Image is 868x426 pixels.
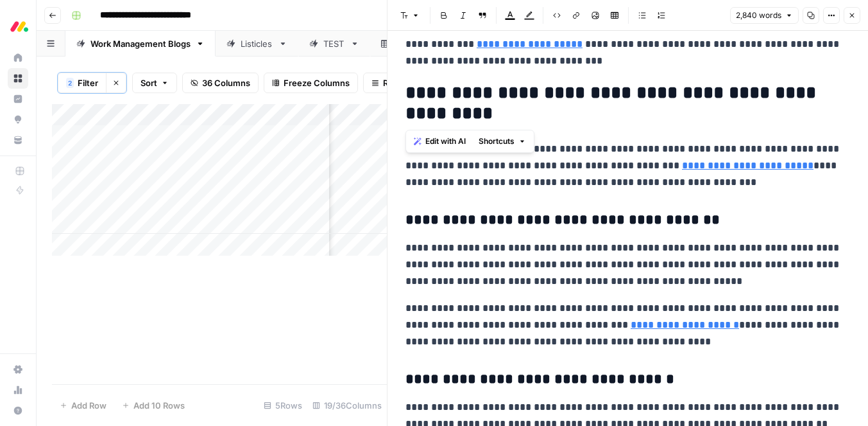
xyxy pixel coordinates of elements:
button: Freeze Columns [264,73,358,93]
a: Insights [8,89,28,109]
span: Add Row [71,399,106,412]
a: Work Management Blogs [65,31,216,57]
span: Shortcuts [479,136,515,147]
a: Usage [8,380,28,400]
button: 2Filter [58,73,106,93]
span: 36 Columns [202,76,250,89]
a: Blank [370,31,442,57]
div: 2 [66,78,74,88]
span: 2,840 words [736,10,781,21]
a: Listicles [216,31,298,57]
button: Help + Support [8,400,28,421]
span: Add 10 Rows [133,399,185,412]
span: Filter [78,76,98,89]
div: 19/36 Columns [307,395,387,416]
span: Edit with AI [425,136,466,147]
button: Row Height [363,73,438,93]
button: Edit with AI [409,133,471,150]
span: Sort [140,76,157,89]
a: Settings [8,359,28,380]
a: TEST [298,31,370,57]
div: Work Management Blogs [90,37,191,50]
button: Workspace: Monday.com [8,10,28,42]
a: Opportunities [8,109,28,130]
div: TEST [323,37,345,50]
button: Add Row [52,395,114,416]
button: Shortcuts [473,133,531,150]
span: Freeze Columns [284,76,350,89]
button: Add 10 Rows [114,395,192,416]
a: Your Data [8,130,28,150]
div: 5 Rows [259,395,307,416]
div: Listicles [241,37,273,50]
button: 36 Columns [182,73,259,93]
span: 2 [68,78,72,88]
button: 2,840 words [730,7,799,24]
a: Browse [8,68,28,89]
button: Sort [132,73,177,93]
img: Monday.com Logo [8,15,31,38]
a: Home [8,48,28,68]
